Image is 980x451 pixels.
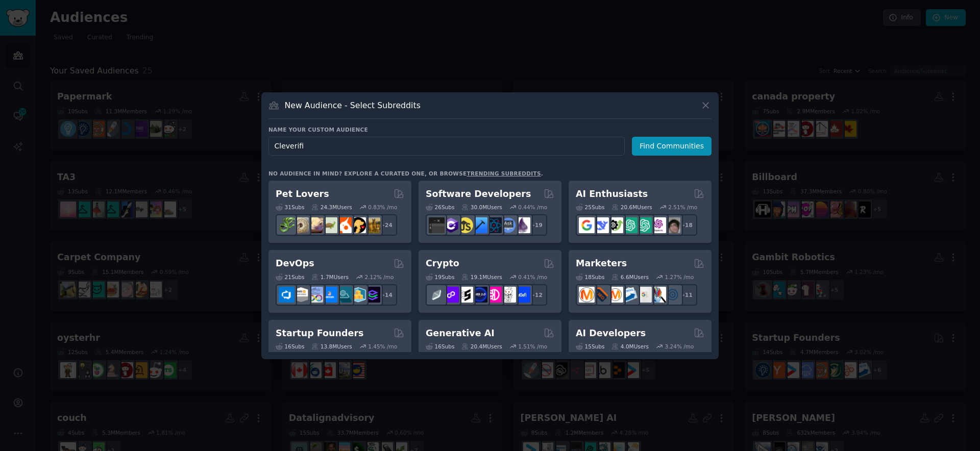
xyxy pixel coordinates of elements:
h2: Startup Founders [276,327,363,340]
button: Find Communities [632,137,712,156]
img: AItoolsCatalog [607,217,623,233]
h3: Name your custom audience [268,126,712,133]
img: reactnative [486,217,502,233]
div: 19.1M Users [461,273,502,281]
img: OpenAIDev [650,217,666,233]
img: chatgpt_promptDesign [622,217,638,233]
div: 1.27 % /mo [665,273,694,281]
img: GoogleGeminiAI [579,217,595,233]
div: 2.12 % /mo [365,273,394,281]
div: 16 Sub s [276,343,304,350]
img: herpetology [279,217,295,233]
div: 3.24 % /mo [665,343,694,350]
div: 1.51 % /mo [518,343,547,350]
img: ballpython [293,217,309,233]
div: + 19 [526,214,547,236]
div: 0.41 % /mo [518,273,547,281]
h2: Generative AI [426,327,495,340]
img: iOSProgramming [472,217,487,233]
h2: Software Developers [426,188,531,201]
div: 20.4M Users [461,343,502,350]
img: Docker_DevOps [307,287,323,303]
img: PlatformEngineers [364,287,380,303]
img: elixir [514,217,530,233]
img: platformengineering [336,287,352,303]
div: 1.7M Users [311,273,349,281]
h2: DevOps [276,257,314,270]
img: chatgpt_prompts_ [636,217,652,233]
div: 2.51 % /mo [668,204,697,211]
div: 13.8M Users [311,343,352,350]
img: azuredevops [279,287,295,303]
div: No audience in mind? Explore a curated one, or browse . [268,170,543,177]
h2: Marketers [576,257,627,270]
div: 31 Sub s [276,204,304,211]
div: 4.0M Users [611,343,649,350]
a: trending subreddits [467,170,541,177]
img: content_marketing [579,287,595,303]
img: MarketingResearch [650,287,666,303]
h2: Crypto [426,257,459,270]
img: defi_ [514,287,530,303]
img: ethfinance [429,287,445,303]
div: 26 Sub s [426,204,454,211]
img: web3 [472,287,487,303]
img: turtle [322,217,337,233]
div: 18 Sub s [576,273,604,281]
img: AskMarketing [607,287,623,303]
input: Pick a short name, like "Digital Marketers" or "Movie-Goers" [268,137,625,156]
div: + 14 [376,284,397,306]
img: AskComputerScience [500,217,516,233]
img: cockatiel [336,217,352,233]
img: OnlineMarketing [665,287,680,303]
div: 25 Sub s [576,204,604,211]
h2: AI Enthusiasts [576,188,648,201]
img: defiblockchain [486,287,502,303]
img: ethstaker [457,287,473,303]
img: learnjavascript [457,217,473,233]
div: + 24 [376,214,397,236]
img: leopardgeckos [307,217,323,233]
div: 20.6M Users [611,204,652,211]
img: AWS_Certified_Experts [293,287,309,303]
img: CryptoNews [500,287,516,303]
div: + 18 [676,214,697,236]
div: 6.6M Users [611,273,649,281]
div: 15 Sub s [576,343,604,350]
img: software [429,217,445,233]
div: 1.45 % /mo [368,343,397,350]
h2: AI Developers [576,327,646,340]
img: googleads [636,287,652,303]
div: 0.44 % /mo [518,204,547,211]
img: aws_cdk [350,287,366,303]
h2: Pet Lovers [276,188,329,201]
img: ArtificalIntelligence [665,217,680,233]
div: 0.83 % /mo [368,204,397,211]
div: 30.0M Users [461,204,502,211]
img: Emailmarketing [622,287,638,303]
img: PetAdvice [350,217,366,233]
div: 16 Sub s [426,343,454,350]
div: 24.3M Users [311,204,352,211]
div: + 12 [526,284,547,306]
img: DeepSeek [593,217,609,233]
img: bigseo [593,287,609,303]
img: dogbreed [364,217,380,233]
div: + 11 [676,284,697,306]
img: 0xPolygon [443,287,459,303]
h3: New Audience - Select Subreddits [285,100,421,111]
img: DevOpsLinks [322,287,337,303]
div: 19 Sub s [426,273,454,281]
div: 21 Sub s [276,273,304,281]
img: csharp [443,217,459,233]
